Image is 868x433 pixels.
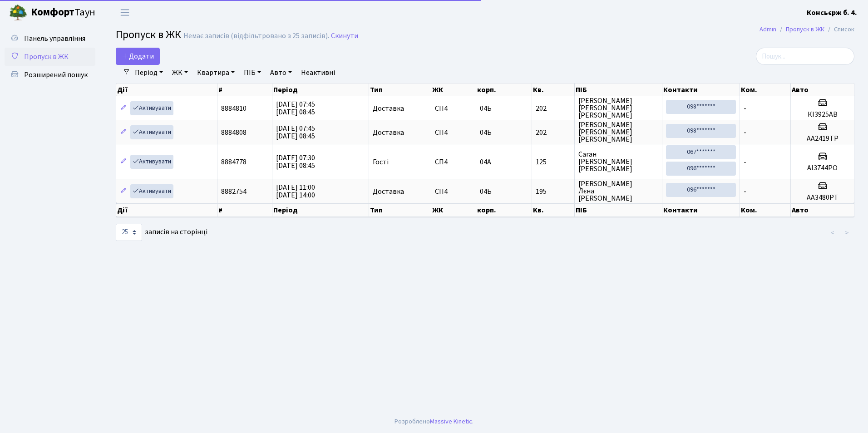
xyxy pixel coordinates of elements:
span: [DATE] 07:45 [DATE] 08:45 [276,123,315,141]
span: [DATE] 07:30 [DATE] 08:45 [276,153,315,171]
b: Консьєрж б. 4. [807,8,857,18]
div: Розроблено . [395,417,473,427]
span: Гості [373,158,389,166]
th: Дії [116,203,217,217]
span: СП4 [435,158,472,166]
th: Авто [791,84,854,96]
th: Ком. [740,84,791,96]
th: корп. [476,84,532,96]
span: Додати [122,51,154,61]
span: 195 [536,188,571,195]
span: 04Б [480,187,492,197]
span: СП4 [435,188,472,195]
span: 04А [480,157,491,167]
h5: АА2419ТР [794,134,850,143]
a: Консьєрж б. 4. [807,7,857,18]
th: корп. [476,203,532,217]
th: Дії [116,84,217,96]
span: 202 [536,105,571,112]
a: ЖК [168,65,192,80]
span: - [744,128,746,138]
h5: АІ3744РО [794,164,850,172]
th: # [217,203,272,217]
span: [DATE] 11:00 [DATE] 14:00 [276,182,315,200]
th: Кв. [532,203,575,217]
a: Квартира [193,65,238,80]
span: 8884778 [221,157,247,167]
span: 8882754 [221,187,247,197]
th: ПІБ [575,203,662,217]
span: 8884810 [221,103,247,113]
a: Панель управління [5,30,95,48]
span: Панель управління [24,34,85,44]
span: Пропуск в ЖК [24,52,69,62]
a: Активувати [130,125,173,139]
span: [PERSON_NAME] [PERSON_NAME] [PERSON_NAME] [578,97,658,119]
b: Комфорт [31,5,74,20]
span: - [744,103,746,113]
a: Massive Kinetic [430,417,472,426]
span: - [744,187,746,197]
a: Активувати [130,155,173,169]
a: Пропуск в ЖК [5,48,95,66]
span: 8884808 [221,128,247,138]
label: записів на сторінці [116,224,207,241]
img: logo.png [9,4,27,22]
span: 04Б [480,128,492,138]
h5: АА3480РТ [794,193,850,202]
th: Ком. [740,203,791,217]
th: Кв. [532,84,575,96]
span: [DATE] 07:45 [DATE] 08:45 [276,99,315,117]
span: Доставка [373,188,404,195]
h5: КІ3925АВ [794,110,850,119]
th: Тип [369,84,431,96]
span: 04Б [480,103,492,113]
a: ПІБ [240,65,265,80]
a: Активувати [130,184,173,198]
a: Період [131,65,167,80]
th: Контакти [662,203,740,217]
span: Пропуск в ЖК [116,27,181,43]
a: Admin [759,25,776,34]
span: [PERSON_NAME] [PERSON_NAME] [PERSON_NAME] [578,121,658,143]
a: Скинути [331,32,358,40]
th: Авто [791,203,854,217]
span: 202 [536,129,571,136]
span: [PERSON_NAME] Лєна [PERSON_NAME] [578,180,658,202]
span: СП4 [435,105,472,112]
th: # [217,84,272,96]
span: Саган [PERSON_NAME] [PERSON_NAME] [578,151,658,172]
nav: breadcrumb [746,20,868,39]
a: Розширений пошук [5,66,95,84]
a: Авто [266,65,296,80]
li: Список [824,25,854,34]
input: Пошук... [756,48,854,65]
th: ПІБ [575,84,662,96]
a: Додати [116,48,160,65]
th: Тип [369,203,431,217]
a: Неактивні [297,65,339,80]
span: СП4 [435,129,472,136]
th: Період [272,203,369,217]
span: Доставка [373,105,404,112]
a: Пропуск в ЖК [786,25,824,34]
th: Контакти [662,84,740,96]
span: 125 [536,158,571,166]
th: ЖК [431,203,476,217]
div: Немає записів (відфільтровано з 25 записів). [183,32,329,40]
span: - [744,157,746,167]
a: Активувати [130,101,173,115]
span: Розширений пошук [24,70,88,80]
span: Доставка [373,129,404,136]
select: записів на сторінці [116,224,142,241]
button: Переключити навігацію [113,5,136,20]
th: ЖК [431,84,476,96]
span: Таун [31,5,95,20]
th: Період [272,84,369,96]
